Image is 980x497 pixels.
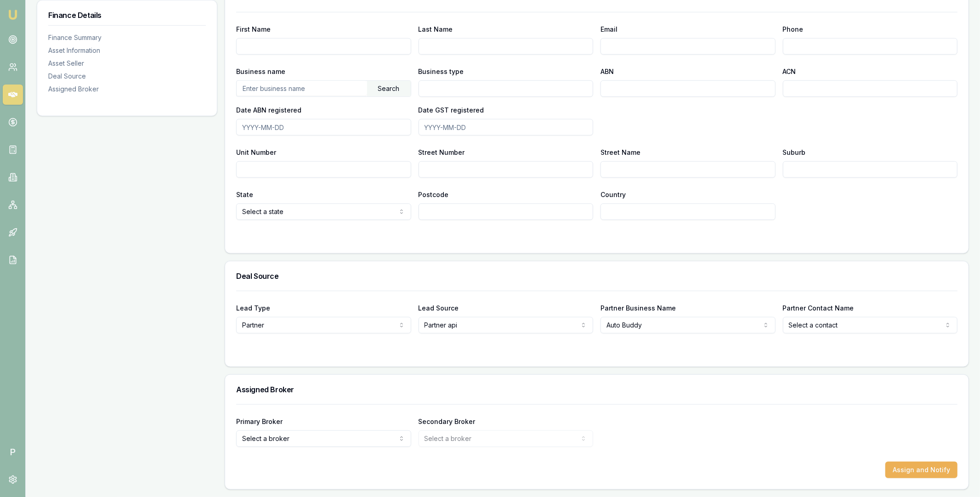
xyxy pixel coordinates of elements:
[419,191,449,198] label: Postcode
[419,25,453,33] label: Last Name
[419,418,476,425] label: Secondary Broker
[783,304,854,312] label: Partner Contact Name
[600,68,614,75] label: ABN
[236,68,285,75] label: Business name
[48,11,206,19] h3: Finance Details
[237,81,367,96] input: Enter business name
[783,68,796,75] label: ACN
[783,148,806,156] label: Suburb
[783,25,804,33] label: Phone
[236,386,957,393] h3: Assigned Broker
[236,25,271,33] label: First Name
[600,191,626,198] label: Country
[236,106,301,114] label: Date ABN registered
[48,46,206,55] div: Asset Information
[885,462,957,478] button: Assign and Notify
[48,33,206,42] div: Finance Summary
[600,148,640,156] label: Street Name
[48,85,206,94] div: Assigned Broker
[419,68,464,75] label: Business type
[236,191,253,198] label: State
[236,148,276,156] label: Unit Number
[7,9,18,20] img: emu-icon-u.png
[236,418,283,425] label: Primary Broker
[48,59,206,68] div: Asset Seller
[367,81,411,96] div: Search
[48,72,206,81] div: Deal Source
[236,272,957,280] h3: Deal Source
[419,119,594,136] input: YYYY-MM-DD
[236,119,411,136] input: YYYY-MM-DD
[236,304,270,312] label: Lead Type
[419,148,465,156] label: Street Number
[600,25,617,33] label: Email
[419,106,484,114] label: Date GST registered
[600,304,676,312] label: Partner Business Name
[3,442,23,462] span: P
[419,304,459,312] label: Lead Source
